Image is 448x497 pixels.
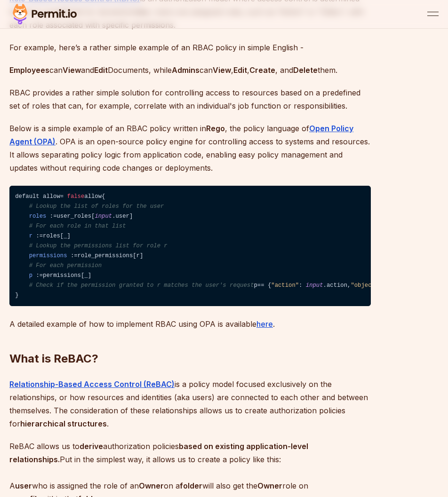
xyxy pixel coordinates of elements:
[129,213,133,220] span: ]
[133,252,136,259] span: [
[15,292,18,299] span: }
[29,252,67,259] span: permissions
[233,65,247,75] strong: Edit
[9,63,371,77] p: can and Documents, while can , , , and them.
[9,314,371,366] h2: What is ReBAC?
[9,2,80,26] img: Permit logo
[9,65,49,75] strong: Employees
[20,419,107,428] strong: hierarchical structures
[213,65,231,75] strong: View
[29,203,164,210] span: # Lookup the list of roles for the user
[299,282,302,289] span: :
[9,317,371,331] p: A detailed example of how to implement RBAC using OPA is available .
[9,41,371,54] p: For example, here’s a rather simple example of an RBAC policy in simple English -
[88,272,91,279] span: ]
[71,252,74,259] span: :
[271,282,299,289] span: "action"
[172,65,200,75] strong: Admins
[427,8,439,20] button: open menu
[91,213,95,220] span: [
[9,186,371,306] code: default allow allow user_roles .user roles _ role_permissions r permissions _ p .action, .object
[249,65,275,75] strong: Create
[351,282,378,289] span: "object"
[60,193,64,200] span: =
[180,481,202,490] strong: folder
[257,481,282,490] strong: Owner
[29,243,168,249] span: # Lookup the permissions list for role r
[9,379,175,389] a: Relationship-Based Access Control (ReBAC)
[40,272,43,279] span: =
[293,65,318,75] strong: Delete
[268,282,271,289] span: {
[257,282,261,289] span: =
[15,481,32,490] strong: user
[9,122,371,174] p: Below is a simple example of an RBAC policy written in , the policy language of . OPA is an open-...
[53,213,56,220] span: =
[94,65,108,75] strong: Edit
[95,213,112,220] span: input
[29,213,47,220] span: roles
[29,282,254,289] span: # Check if the permission granted to r matches the user's request
[29,233,32,239] span: r
[9,442,308,464] strong: based on existing application-level relationships.
[80,442,103,451] strong: derive
[102,193,105,200] span: {
[9,86,371,112] p: RBAC provides a rather simple solution for controlling access to resources based on a predefined ...
[67,233,71,239] span: ]
[206,124,225,133] strong: Rego
[140,252,143,259] span: ]
[67,193,85,200] span: false
[60,233,64,239] span: [
[36,233,39,239] span: :
[81,272,84,279] span: [
[29,272,32,279] span: p
[63,65,81,75] strong: View
[256,319,273,329] a: here
[29,262,102,269] span: # For each permission
[139,481,164,490] strong: Owner
[261,282,264,289] span: =
[74,252,77,259] span: =
[36,272,39,279] span: :
[50,213,53,220] span: :
[29,223,126,229] span: # For each role in that list
[306,282,323,289] span: input
[40,233,43,239] span: =
[9,378,371,430] p: is a policy model focused exclusively on the relationships, or how resources and identities (aka ...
